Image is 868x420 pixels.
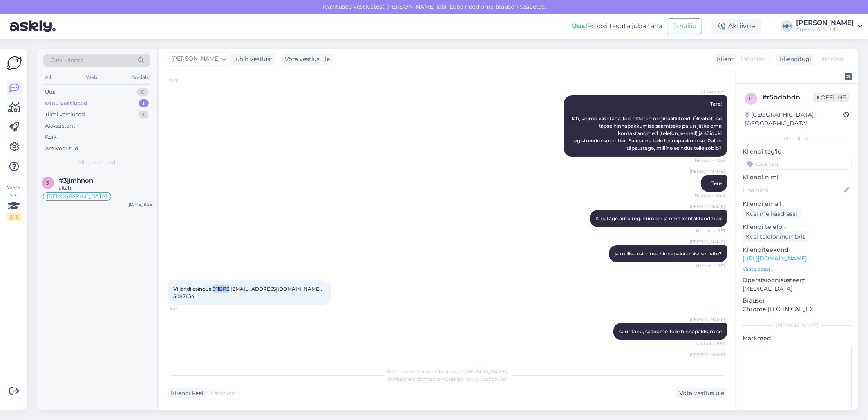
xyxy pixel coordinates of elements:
span: [PERSON_NAME] [171,54,220,63]
div: Socials [130,72,150,83]
span: [DEMOGRAPHIC_DATA] [47,194,107,199]
img: zendesk [845,73,852,80]
span: r [749,95,753,102]
p: Kliendi tag'id [743,147,852,156]
span: [PERSON_NAME] [690,316,725,323]
div: Web [84,72,99,83]
div: Uus [45,88,55,96]
div: aitäh! [59,184,152,192]
div: Vaata siia [7,184,21,221]
div: 2 / 3 [7,213,21,221]
p: [MEDICAL_DATA] [743,285,852,293]
p: Brauser [743,296,852,305]
div: Amserv Auto OÜ [796,26,854,33]
div: All [43,72,53,83]
div: # r5bdhhdn [762,93,813,102]
span: [PERSON_NAME] [690,203,725,210]
div: 1 [139,99,149,108]
button: Emailid [667,18,702,34]
span: 9:51 [170,305,201,312]
span: Nähtud ✓ 9:53 [694,341,725,347]
span: Offline [813,93,849,102]
span: Otsi kliente [51,56,83,65]
div: 1 [139,111,149,119]
div: [PERSON_NAME] [796,20,854,26]
i: „Võtke vestlus üle” [463,376,508,382]
span: [PERSON_NAME] [690,352,725,358]
a: [EMAIL_ADDRESS][DOMAIN_NAME] [230,286,321,292]
span: Nähtud ✓ 9:50 [694,157,725,163]
div: juhib vestlust [231,55,273,63]
span: Tere [711,180,722,186]
span: Estonian [818,55,843,63]
span: Estonian [210,389,235,397]
div: Küsi telefoninumbrit [743,231,808,242]
span: Kirjutage auto reg. number ja oma kontaktandmed [595,215,722,221]
span: Vestluse ülevõtmiseks vajutage [387,376,508,382]
p: Kliendi nimi [743,173,852,182]
div: Klienditugi [776,55,811,63]
span: ja millise esinduse hinnapakkumist soovite? [615,251,722,257]
b: Uus! [572,22,587,30]
span: 3 [47,180,49,186]
span: Nähtud ✓ 9:51 [694,228,725,234]
p: Klienditeekond [743,246,852,254]
img: Askly Logo [7,55,22,71]
p: Vaata edasi ... [743,265,852,273]
span: Tere! Jah, võime kasutada Teie ostetud originaalfiltreid. Õlivahetuse täpse hinnapakkumise saamis... [570,101,723,151]
div: AI Assistent [45,122,75,130]
div: Võta vestlus üle [282,54,333,65]
p: Kliendi telefon [743,223,852,231]
div: 0 [137,88,149,96]
span: Vestlus on määratud kasutajale [PERSON_NAME] [387,368,508,375]
input: Lisa tag [743,158,852,170]
div: Küsi meiliaadressi [743,208,801,219]
p: Kliendi email [743,200,852,208]
span: Nähtud ✓ 9:51 [694,263,725,269]
div: [PERSON_NAME] [743,322,852,329]
div: Kõik [45,133,57,141]
p: Operatsioonisüsteem [743,276,852,285]
span: #3jjmhnon [59,177,93,184]
span: 9:50 [170,78,201,84]
div: Tiimi vestlused [45,111,85,119]
span: Minu vestlused [78,159,115,166]
p: Chrome [TECHNICAL_ID] [743,305,852,314]
div: Kliendi info [743,135,852,142]
a: [PERSON_NAME]Amserv Auto OÜ [796,20,863,33]
div: [GEOGRAPHIC_DATA], [GEOGRAPHIC_DATA] [745,111,843,128]
div: [DATE] 9:26 [129,201,152,208]
span: suur tänu, saadame Teile hinnapakkumise [619,328,722,334]
a: [URL][DOMAIN_NAME] [743,255,807,262]
span: Estonian [740,55,765,63]
span: Viljandi esindus,011BRS, , 5087634 [173,286,323,299]
div: Aktiivne [712,19,762,34]
input: Lisa nimi [743,185,842,194]
span: [PERSON_NAME] [690,239,725,245]
div: Arhiveeritud [45,145,78,153]
span: AI Assistent [694,89,725,95]
div: Klient [714,55,734,63]
div: Võta vestlus üle [676,388,727,399]
p: Märkmed [743,334,852,343]
span: [PERSON_NAME] [690,168,725,174]
span: Nähtud ✓ 9:50 [694,192,725,199]
div: Minu vestlused [45,99,87,108]
div: MM [781,20,793,32]
div: Proovi tasuta juba täna: [572,21,664,31]
div: Kliendi keel [168,389,204,397]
